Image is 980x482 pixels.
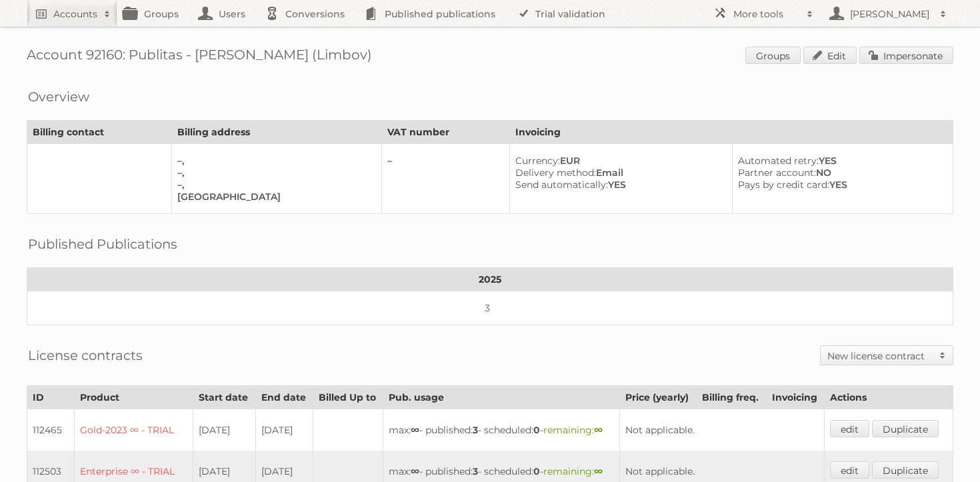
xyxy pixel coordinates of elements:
[697,386,767,409] th: Billing freq.
[74,386,193,409] th: Product
[738,155,942,167] div: YES
[533,424,540,436] strong: 0
[383,409,620,451] td: max: - published: - scheduled: -
[594,465,603,477] strong: ∞
[473,465,478,477] strong: 3
[827,349,933,363] h2: New license contract
[738,155,819,167] span: Automated retry:
[738,179,829,191] span: Pays by credit card:
[177,191,371,203] div: [GEOGRAPHIC_DATA]
[620,386,697,409] th: Price (yearly)
[27,121,172,144] th: Billing contact
[825,386,953,409] th: Actions
[28,87,89,107] h2: Overview
[515,155,721,167] div: EUR
[74,409,193,451] td: Gold-2023 ∞ - TRIAL
[821,346,953,365] a: New license contract
[803,47,857,64] a: Edit
[745,47,801,64] a: Groups
[594,424,603,436] strong: ∞
[933,346,953,365] span: Toggle
[28,345,143,365] h2: License contracts
[738,167,942,179] div: NO
[27,409,75,451] td: 112465
[411,465,419,477] strong: ∞
[381,121,509,144] th: VAT number
[515,167,596,179] span: Delivery method:
[738,167,816,179] span: Partner account:
[620,409,825,451] td: Not applicable.
[515,179,721,191] div: YES
[381,144,509,214] td: –
[830,461,869,479] a: edit
[872,420,939,437] a: Duplicate
[872,461,939,479] a: Duplicate
[27,268,953,291] th: 2025
[543,424,603,436] span: remaining:
[27,386,75,409] th: ID
[515,179,608,191] span: Send automatically:
[411,424,419,436] strong: ∞
[847,7,933,21] h2: [PERSON_NAME]
[193,409,255,451] td: [DATE]
[766,386,824,409] th: Invoicing
[177,179,371,191] div: –,
[27,291,953,325] td: 3
[193,386,255,409] th: Start date
[255,409,313,451] td: [DATE]
[515,155,560,167] span: Currency:
[53,7,97,21] h2: Accounts
[27,47,953,67] h1: Account 92160: Publitas - [PERSON_NAME] (Limbov)
[255,386,313,409] th: End date
[733,7,800,21] h2: More tools
[28,234,177,254] h2: Published Publications
[830,420,869,437] a: edit
[171,121,381,144] th: Billing address
[473,424,478,436] strong: 3
[177,155,371,167] div: –,
[533,465,540,477] strong: 0
[738,179,942,191] div: YES
[515,167,721,179] div: Email
[383,386,620,409] th: Pub. usage
[859,47,953,64] a: Impersonate
[177,167,371,179] div: –,
[510,121,953,144] th: Invoicing
[313,386,383,409] th: Billed Up to
[543,465,603,477] span: remaining:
